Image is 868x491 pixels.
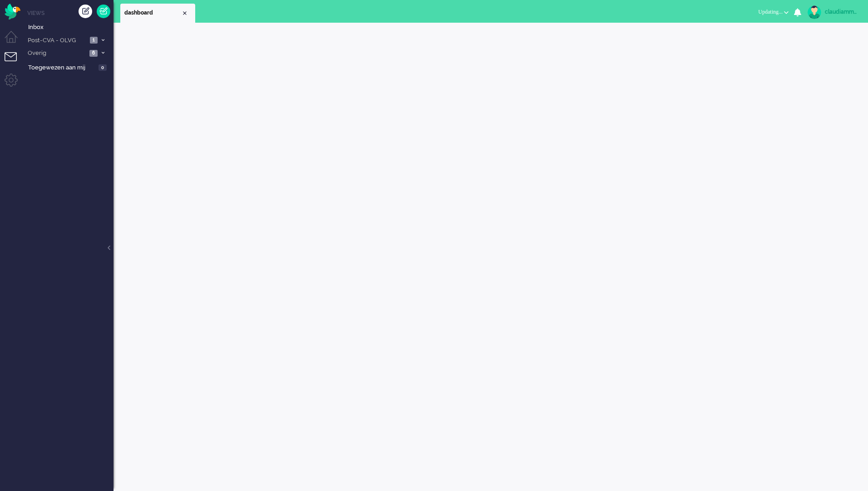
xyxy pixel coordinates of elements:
li: Updating... [753,3,794,23]
div: claudiammsc [825,7,859,16]
span: dashboard [124,9,181,17]
li: Views [27,9,113,17]
div: Close tab [181,10,188,17]
div: Creëer ticket [79,5,92,18]
a: Toegewezen aan mij 0 [26,62,113,72]
li: Dashboard menu [5,31,25,51]
li: Tickets menu [5,52,25,73]
span: 0 [99,64,107,71]
img: flow_omnibird.svg [5,4,20,20]
span: Updating... [758,9,783,15]
li: Dashboard [120,4,195,23]
a: claudiammsc [806,5,859,19]
img: avatar [808,5,821,19]
li: Admin menu [5,74,25,94]
a: Omnidesk [5,6,20,13]
span: Overig [26,49,87,58]
span: Inbox [28,23,113,32]
span: Post-CVA - OLVG [26,36,87,45]
a: Quick Ticket [97,5,110,18]
a: Inbox [26,22,113,32]
button: Updating... [753,5,794,19]
span: Toegewezen aan mij [28,64,96,72]
span: 1 [90,37,98,44]
span: 6 [89,50,98,57]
